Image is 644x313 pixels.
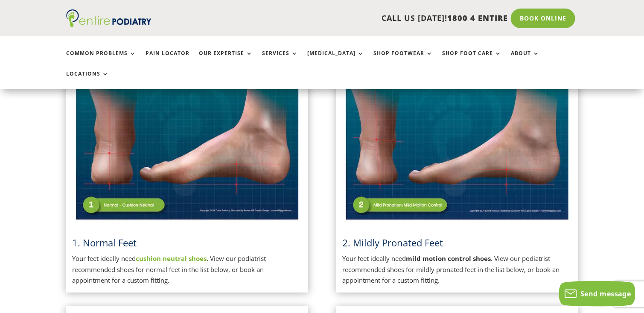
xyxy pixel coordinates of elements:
img: logo (1) [66,9,152,27]
button: Send message [559,281,635,307]
a: Services [262,50,298,69]
img: Mildly Pronated Feet - View Podiatrist Recommended Mild Motion Control Shoes [343,61,572,223]
a: Pain Locator [146,50,189,69]
a: Our Expertise [199,50,253,69]
a: cushion neutral shoes [136,254,207,263]
a: Shop Foot Care [442,50,501,69]
span: 1800 4 ENTIRE [447,13,508,23]
img: Normal Feet - View Podiatrist Recommended Cushion Neutral Shoes [73,61,302,223]
span: Send message [580,289,631,298]
a: Common Problems [66,50,136,69]
a: Shop Footwear [373,50,433,69]
a: Locations [66,71,109,89]
strong: mild motion control shoes [406,254,491,263]
a: 1. Normal Feet [73,236,137,249]
a: Entire Podiatry [66,20,152,29]
a: Book Online [511,9,575,28]
a: About [511,50,539,69]
p: CALL US [DATE]! [184,13,508,24]
p: Your feet ideally need . View our podiatrist recommended shoes for mildly pronated feet in the li... [343,253,572,286]
span: 2. Mildly Pronated Feet [343,236,443,249]
p: Your feet ideally need . View our podiatrist recommended shoes for normal feet in the list below,... [73,253,302,286]
a: [MEDICAL_DATA] [307,50,364,69]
